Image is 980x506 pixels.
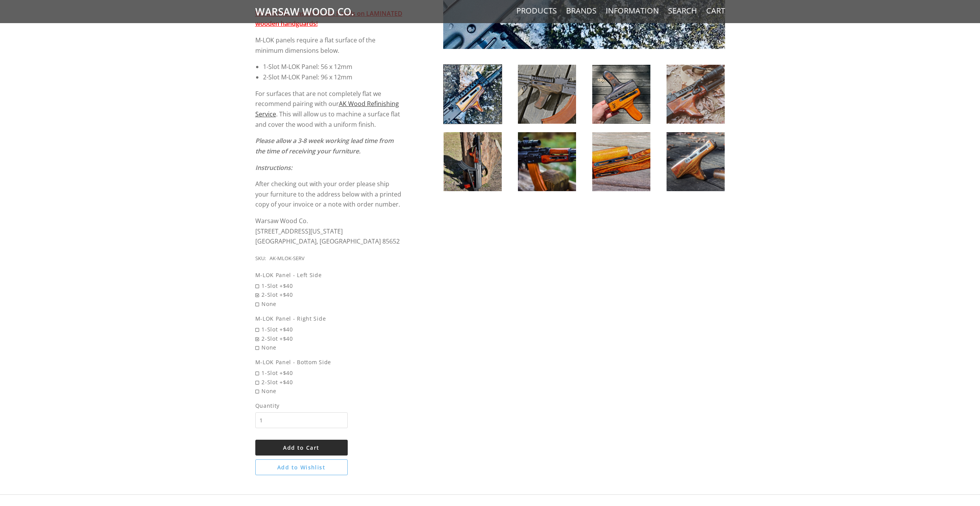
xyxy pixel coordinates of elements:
span: None [255,299,403,308]
li: 2-Slot M-LOK Panel: 96 x 12mm [263,72,403,82]
span: 1-Slot +$40 [255,281,403,290]
p: For surfaces that are not completely flat we recommend pairing with our . This will allow us to m... [255,89,403,130]
p: M-LOK panels require a flat surface of the minimum dimensions below. [255,35,403,55]
a: Search [668,6,697,16]
span: Warsaw Wood Co. [255,217,308,225]
span: Quantity [255,401,348,410]
span: 2-Slot +$40 [255,290,403,299]
button: Add to Cart [255,440,348,456]
img: AK Wood M-LOK Install Service [444,65,502,124]
em: Please allow a 3-8 week working lead time from the time of receiving your furniture. [255,136,394,155]
div: M-LOK Panel - Bottom Side [255,358,403,366]
a: Cart [706,6,725,16]
div: AK-MLOK-SERV [270,254,305,263]
em: Instructions: [255,163,292,172]
img: AK Wood M-LOK Install Service [518,65,576,124]
a: Products [516,6,557,16]
img: AK Wood M-LOK Install Service [592,65,650,124]
span: 2-Slot +$40 [255,334,403,343]
input: Quantity [255,412,348,428]
div: M-LOK Panel - Right Side [255,314,403,323]
a: AK Wood Refinishing Service [255,99,399,118]
span: 1-Slot +$40 [255,368,403,377]
div: SKU: [255,254,266,263]
span: 1-Slot +$40 [255,325,403,334]
span: [GEOGRAPHIC_DATA], [GEOGRAPHIC_DATA] 85652 [255,237,400,245]
p: After checking out with your order please ship your furniture to the address below with a printed... [255,179,403,210]
img: AK Wood M-LOK Install Service [518,132,576,191]
span: None [255,343,403,352]
li: 1-Slot M-LOK Panel: 56 x 12mm [263,62,403,72]
img: AK Wood M-LOK Install Service [592,132,650,191]
span: Add to Cart [283,444,319,451]
img: AK Wood M-LOK Install Service [667,132,725,191]
img: AK Wood M-LOK Install Service [444,132,502,191]
span: [STREET_ADDRESS][US_STATE] [255,227,343,235]
div: M-LOK Panel - Left Side [255,271,403,279]
button: Add to Wishlist [255,459,348,475]
img: AK Wood M-LOK Install Service [667,65,725,124]
a: Brands [566,6,596,16]
span: None [255,387,403,395]
span: 2-Slot +$40 [255,378,403,387]
a: Information [606,6,659,16]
